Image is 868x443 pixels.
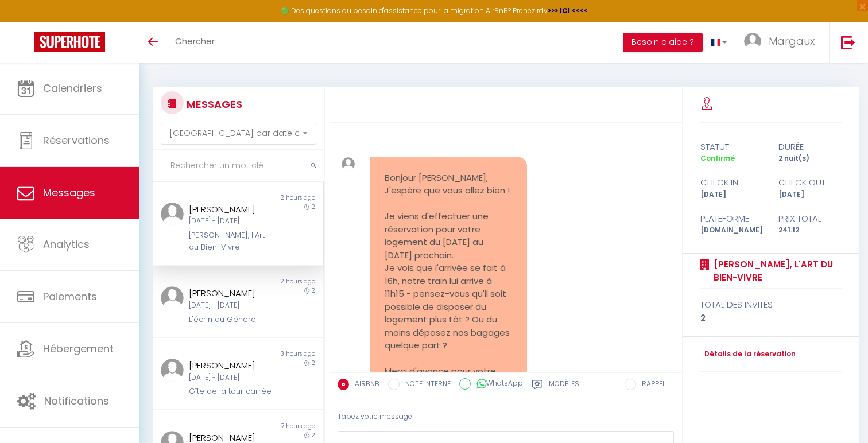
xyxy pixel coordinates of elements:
div: 2 hours ago [238,193,322,203]
span: Réservations [43,133,110,147]
img: Super Booking [34,32,105,52]
span: Calendriers [43,81,102,95]
div: 2 [700,312,842,325]
img: ... [161,203,184,226]
span: 2 [312,286,315,295]
img: ... [161,359,184,382]
span: Hébergement [43,341,114,356]
div: [PERSON_NAME] [189,286,273,300]
div: [DATE] - [DATE] [189,216,273,227]
a: Chercher [166,22,223,63]
img: ... [161,286,184,309]
div: Tapez votre message [338,403,675,431]
input: Rechercher un mot clé [153,150,324,182]
div: total des invités [700,298,842,312]
a: Détails de la réservation [700,349,796,360]
span: 2 [312,431,315,440]
div: [DATE] - [DATE] [189,372,273,383]
div: 7 hours ago [238,422,322,431]
pre: Bonjour [PERSON_NAME], J'espère que vous allez bien ! Je viens d'effectuer une réservation pour v... [385,172,513,404]
label: RAPPEL [636,379,665,391]
div: Plateforme [693,212,771,226]
span: Confirmé [700,153,735,163]
a: >>> ICI <<<< [548,6,588,15]
div: [PERSON_NAME] [189,203,273,216]
img: logout [841,35,855,49]
div: [DOMAIN_NAME] [693,225,771,236]
div: [PERSON_NAME] [189,359,273,372]
span: Notifications [44,394,109,408]
span: Messages [43,185,95,200]
span: 2 [312,203,315,211]
div: [DATE] [771,189,849,200]
div: [DATE] - [DATE] [189,300,273,311]
div: L'écrin du Général [189,314,273,325]
a: [PERSON_NAME], l'Art du Bien-Vivre [710,258,842,285]
div: 2 hours ago [238,277,322,286]
div: [PERSON_NAME], l'Art du Bien-Vivre [189,230,273,253]
a: ... Margaux [735,22,829,63]
span: 2 [312,359,315,367]
div: check out [771,176,849,189]
img: ... [342,157,355,171]
label: WhatsApp [471,378,523,391]
span: Margaux [769,34,815,48]
label: Modèles [549,379,579,393]
label: AIRBNB [349,379,379,391]
h3: MESSAGES [184,91,242,117]
div: durée [771,140,849,154]
span: Paiements [43,289,97,304]
span: Analytics [43,237,90,251]
button: Besoin d'aide ? [623,33,703,52]
div: [DATE] [693,189,771,200]
div: Prix total [771,212,849,226]
div: Gîte de la tour carrée [189,386,273,397]
div: statut [693,140,771,154]
div: check in [693,176,771,189]
div: 241.12 [771,225,849,236]
img: ... [744,33,761,50]
span: Chercher [175,35,215,47]
label: NOTE INTERNE [400,379,451,391]
div: 2 nuit(s) [771,153,849,164]
div: 3 hours ago [238,349,322,359]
